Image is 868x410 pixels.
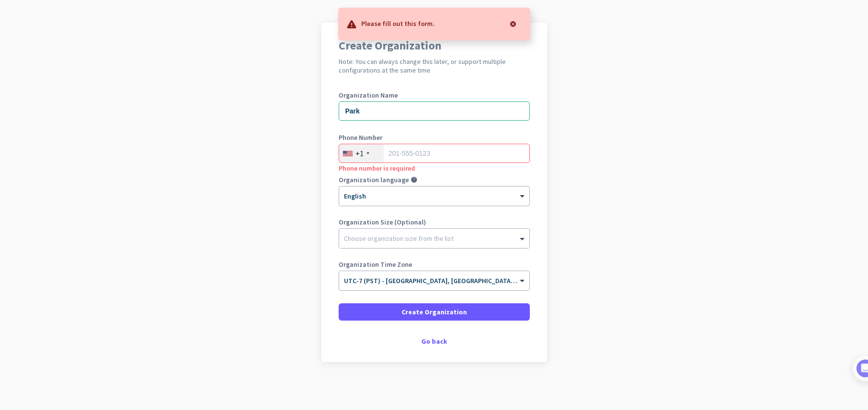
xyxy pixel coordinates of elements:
[339,144,530,163] input: 201-555-0123
[339,219,530,225] label: Organization Size (Optional)
[339,134,530,141] label: Phone Number
[339,261,530,268] label: Organization Time Zone
[339,40,530,51] h1: Create Organization
[339,176,409,183] label: Organization language
[339,101,530,121] input: What is the name of your organization?
[411,176,417,183] i: help
[402,307,467,317] span: Create Organization
[339,303,530,321] button: Create Organization
[339,92,530,99] label: Organization Name
[339,164,415,173] span: Phone number is required
[355,149,364,158] div: +1
[361,18,435,28] p: Please fill out this form.
[339,57,530,75] h2: Note: You can always change this later, or support multiple configurations at the same time
[339,338,530,345] div: Go back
